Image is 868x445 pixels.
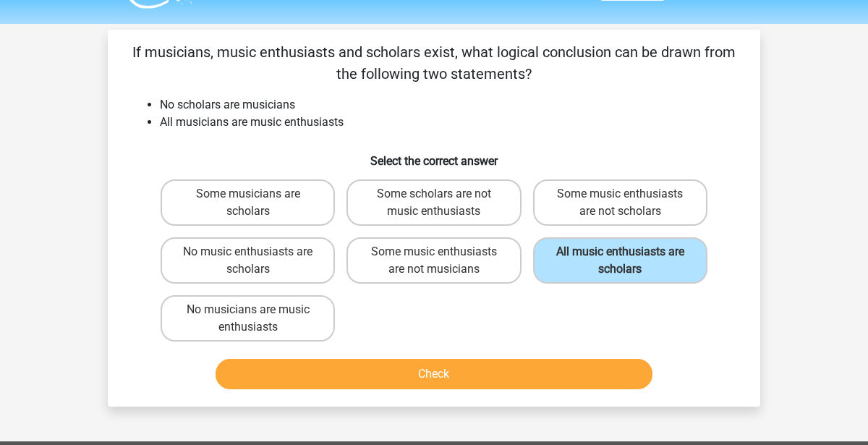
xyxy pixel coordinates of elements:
h6: Select the correct answer [131,143,737,168]
label: All music enthusiasts are scholars [533,237,707,284]
label: No musicians are music enthusiasts [161,295,335,342]
label: Some music enthusiasts are not musicians [346,237,521,284]
label: No music enthusiasts are scholars [161,237,335,284]
label: Some music enthusiasts are not scholars [533,179,707,226]
li: No scholars are musicians [160,96,737,114]
label: Some scholars are not music enthusiasts [346,179,521,226]
button: Check [216,359,653,389]
label: Some musicians are scholars [161,179,335,226]
li: All musicians are music enthusiasts [160,114,737,131]
p: If musicians, music enthusiasts and scholars exist, what logical conclusion can be drawn from the... [131,41,737,85]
